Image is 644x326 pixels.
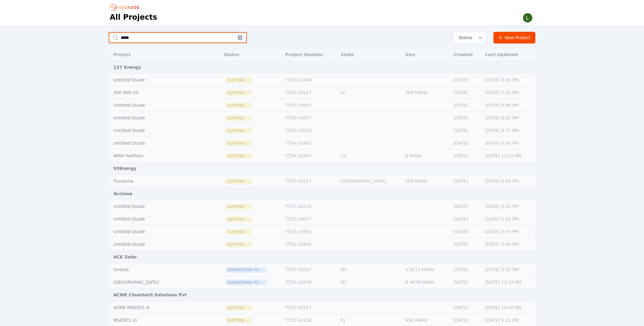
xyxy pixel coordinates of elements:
[110,12,157,22] h1: All Projects
[226,217,252,222] button: Quoting
[109,263,205,276] td: Oneida
[282,99,338,112] td: TT25-10042
[226,90,252,95] span: Quoting
[226,141,252,146] span: Quoting
[451,225,482,238] td: [DATE]
[109,162,536,175] td: 93Energy
[109,112,205,124] td: Untitled Quote
[226,116,252,121] button: Quoting
[226,318,252,323] span: Quoting
[482,137,536,150] td: [DATE] 6:26 PM
[226,229,252,234] button: Quoting
[451,175,482,188] td: [DATE]
[226,103,252,108] button: Quoting
[402,150,450,162] td: 9 MWdc
[451,200,482,213] td: [DATE]
[109,86,536,99] tr: 300 MW USQuotingTT25-10127AL300 MWdc[DATE][DATE] 7:10 PM
[109,213,536,225] tr: Untitled QuoteQuotingTT25-10077[DATE][DATE] 5:15 PM
[109,200,205,213] td: Untitled Quote
[109,276,205,289] td: [GEOGRAPHIC_DATA]
[226,305,252,310] button: Quoting
[109,188,536,200] td: Acciona
[523,13,533,23] img: Lamar Washington
[282,238,338,251] td: TT24-10445
[282,225,338,238] td: TT24-10455
[109,175,536,188] tr: FluvannaQuotingTT25-10137[GEOGRAPHIC_DATA]200 MWdc[DATE][DATE] 6:54 PM
[482,86,536,99] td: [DATE] 7:10 PM
[109,200,536,213] tr: Untitled QuoteQuotingTT25-10232[DATE][DATE] 3:15 PM
[109,137,205,150] td: Untitled Quote
[338,48,402,61] th: State
[482,276,536,289] td: [DATE] 11:33 PM
[226,242,252,247] button: Quoting
[109,175,205,188] td: Fluvanna
[282,74,338,86] td: TT25-10446
[451,74,482,86] td: [DATE]
[482,301,536,314] td: [DATE] 10:00 PM
[482,263,536,276] td: [DATE] 3:15 PM
[451,263,482,276] td: [DATE]
[109,86,205,99] td: 300 MW US
[226,154,252,159] button: Quoting
[109,137,536,150] tr: Untitled QuoteQuotingTT24-10362[DATE][DATE] 6:26 PM
[451,48,482,61] th: Created
[482,175,536,188] td: [DATE] 6:54 PM
[109,99,205,112] td: Untitled Quote
[451,137,482,150] td: [DATE]
[109,124,205,137] td: Untitled Quote
[338,263,402,276] td: NY
[282,112,338,124] td: TT25-10037
[109,225,536,238] tr: Untitled QuoteQuotingTT24-10455[DATE][DATE] 3:29 PM
[282,137,338,150] td: TT24-10362
[109,238,536,251] tr: Untitled QuoteQuotingTT24-10445[DATE][DATE] 3:49 PM
[402,276,450,289] td: 9.4476 MWdc
[226,267,267,272] span: Engineering PO
[402,86,450,99] td: 300 MWdc
[338,175,402,188] td: [GEOGRAPHIC_DATA]
[109,289,536,301] td: ACME Cleantech Solutions Pvt
[109,74,205,86] td: Untitled Quote
[226,128,252,133] button: Quoting
[109,99,536,112] tr: Untitled QuoteQuotingTT25-10042[DATE][DATE] 4:48 PM
[282,301,338,314] td: TT23-10137
[451,124,482,137] td: [DATE]
[109,276,536,289] tr: [GEOGRAPHIC_DATA]Engineering POTT25-10240NY9.4476 MWdc[DATE][DATE] 11:33 PM
[482,74,536,86] td: [DATE] 4:45 PM
[282,175,338,188] td: TT25-10137
[109,124,536,137] tr: Untitled QuoteQuotingTT25-10033[DATE][DATE] 8:37 PM
[482,238,536,251] td: [DATE] 3:49 PM
[282,86,338,99] td: TT25-10127
[482,225,536,238] td: [DATE] 3:29 PM
[109,238,205,251] td: Untitled Quote
[482,150,536,162] td: [DATE] 10:22 PM
[482,124,536,137] td: [DATE] 8:37 PM
[456,35,472,41] span: Status
[109,74,536,86] tr: Untitled QuoteQuotingTT25-10446[DATE][DATE] 4:45 PM
[338,276,402,289] td: NY
[402,175,450,188] td: 200 MWdc
[493,32,536,43] a: New Project
[282,200,338,213] td: TT25-10232
[109,48,205,61] th: Project
[451,86,482,99] td: [DATE]
[402,48,450,61] th: Size
[110,2,143,12] nav: Breadcrumb
[451,213,482,225] td: [DATE]
[226,179,252,184] button: Quoting
[226,204,252,209] button: Quoting
[402,263,450,276] td: 3.4173 MWdc
[109,150,536,162] tr: 9MW PortfolioQuotingTT24-10347CA9 MWdc[DATE][DATE] 10:22 PM
[482,99,536,112] td: [DATE] 4:48 PM
[226,78,252,83] span: Quoting
[482,48,536,61] th: Last Updated
[109,213,205,225] td: Untitled Quote
[226,280,267,285] button: Engineering PO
